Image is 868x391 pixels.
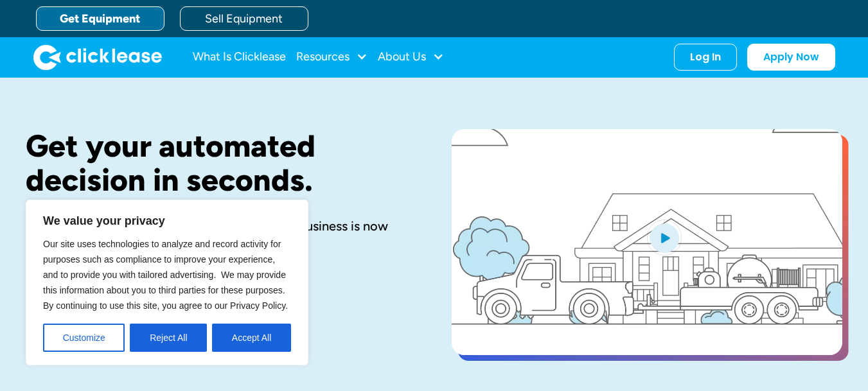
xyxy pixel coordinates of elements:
a: What Is Clicklease [193,44,286,70]
a: home [33,44,162,70]
button: Customize [43,324,125,352]
div: Log In [690,51,721,64]
img: Clicklease logo [33,44,162,70]
button: Accept All [212,324,291,352]
div: We value your privacy [26,200,308,365]
div: About Us [378,44,444,70]
a: Sell Equipment [180,6,308,31]
a: Apply Now [747,44,835,71]
a: open lightbox [452,129,842,355]
div: Resources [296,44,368,70]
a: Get Equipment [36,6,164,31]
h1: Get your automated decision in seconds. [26,129,411,197]
span: Our site uses technologies to analyze and record activity for purposes such as compliance to impr... [43,239,288,311]
button: Reject All [130,324,207,352]
p: We value your privacy [43,213,291,229]
img: Blue play button logo on a light blue circular background [647,220,682,256]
